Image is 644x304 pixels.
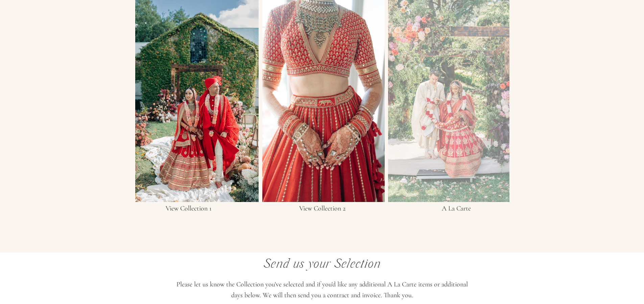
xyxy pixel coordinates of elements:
a: View Collection 2 [284,205,360,215]
h1: Send us your Selection [249,258,395,271]
h3: A La Carte [426,205,487,215]
h3: View Collection 1 [148,205,230,215]
h3: Please let us know the Collection you've selected and if you'd like any additional A La Carte ite... [175,279,470,303]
